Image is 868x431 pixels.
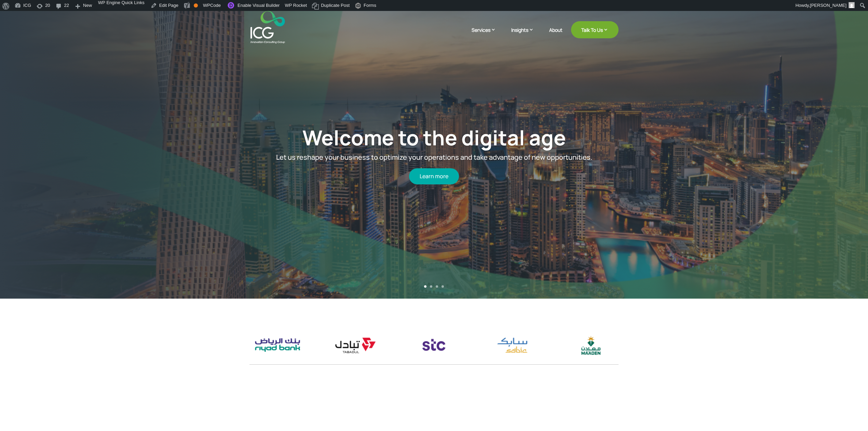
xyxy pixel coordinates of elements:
img: sabic logo [485,334,540,357]
span: 22 [64,3,69,14]
a: 2 [430,285,432,288]
img: ICG [250,11,285,43]
a: Learn more [409,168,459,184]
a: About [549,27,562,43]
span: [PERSON_NAME] [810,3,846,8]
img: tabadul logo [328,334,383,357]
img: riyad bank [249,334,305,357]
iframe: Chat Widget [755,357,868,431]
a: Insights [511,26,541,43]
img: stc logo [406,334,462,357]
a: 1 [424,285,426,288]
span: New [83,3,92,14]
div: 8 / 17 [485,334,540,357]
div: 5 / 17 [249,334,305,357]
span: Duplicate Post [321,3,350,14]
div: OK [194,3,198,8]
span: Let us reshape your business to optimize your operations and take advantage of new opportunities. [276,153,592,162]
a: Services [472,26,503,43]
div: 9 / 17 [563,334,619,357]
div: 7 / 17 [406,334,462,357]
a: 4 [442,285,444,288]
a: Welcome to the digital age [302,123,566,152]
div: 6 / 17 [328,334,383,357]
a: Talk To Us [571,21,619,38]
img: maaden logo [563,334,619,357]
a: 3 [436,285,438,288]
span: 20 [45,3,50,14]
span: Forms [364,3,376,14]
